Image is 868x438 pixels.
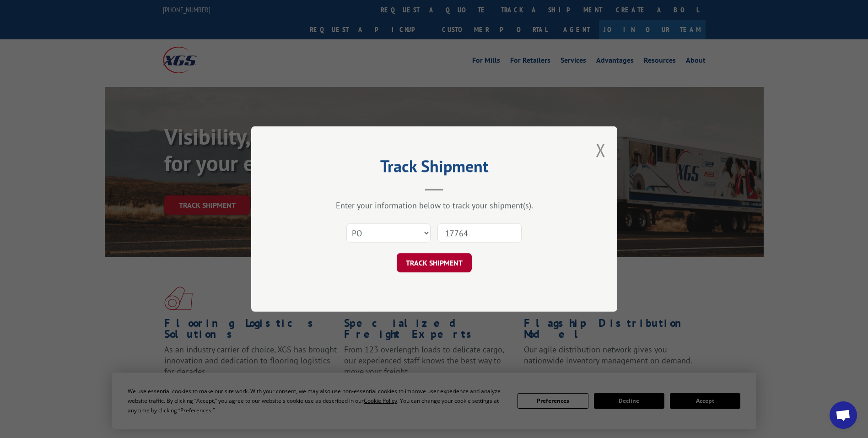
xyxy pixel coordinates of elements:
div: Enter your information below to track your shipment(s). [297,200,571,211]
h2: Track Shipment [297,160,571,177]
input: Number(s) [437,223,522,243]
button: Close modal [596,138,606,162]
button: TRACK SHIPMENT [397,253,472,272]
a: Open chat [830,401,857,429]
